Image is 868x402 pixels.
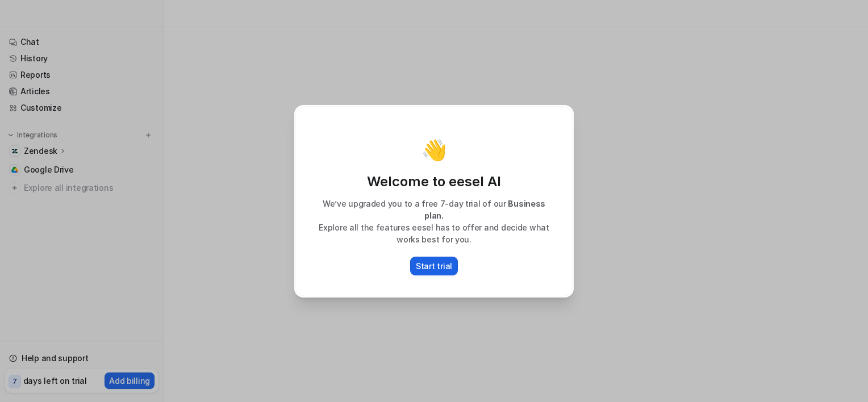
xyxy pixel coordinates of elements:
[422,139,447,161] p: 👋
[410,257,458,275] button: Start trial
[307,173,561,191] p: Welcome to eesel AI
[307,198,561,221] p: We’ve upgraded you to a free 7-day trial of our
[307,221,561,245] p: Explore all the features eesel has to offer and decide what works best for you.
[416,260,452,272] p: Start trial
